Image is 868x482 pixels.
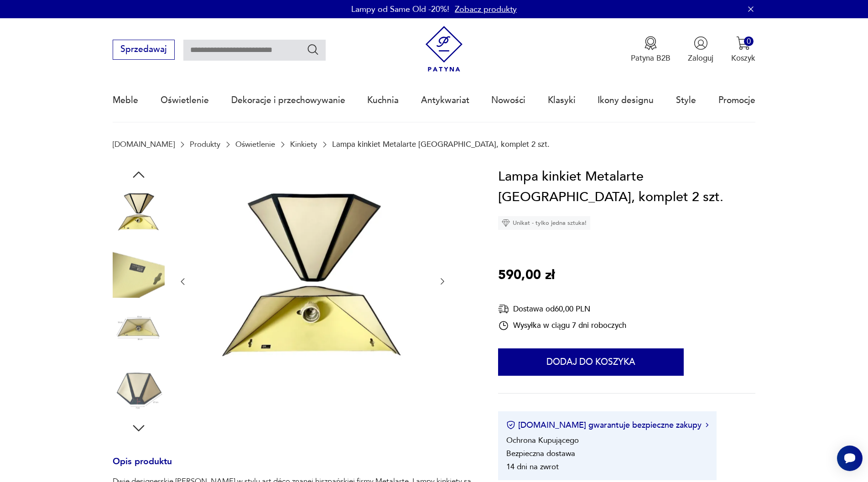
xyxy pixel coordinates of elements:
[744,36,754,46] div: 0
[688,53,713,63] p: Zaloguj
[506,420,708,431] button: [DOMAIN_NAME] gwarantuje bezpieczne zakupy
[506,448,575,459] li: Bezpieczna dostawa
[161,79,209,121] a: Oświetlenie
[113,458,472,477] h3: Opis produktu
[421,26,467,72] img: Patyna - sklep z meblami i dekoracjami vintage
[694,36,708,50] img: Ikonka użytkownika
[231,79,345,121] a: Dekoracje i przechowywanie
[113,362,165,414] img: Zdjęcie produktu Lampa kinkiet Metalarte Spain, komplet 2 szt.
[351,4,449,15] p: Lampy od Same Old -20%!
[498,320,626,331] div: Wysyłka w ciągu 7 dni roboczych
[113,47,174,54] a: Sprzedawaj
[598,79,654,121] a: Ikony designu
[506,461,559,472] li: 14 dni na zwrot
[631,53,670,63] p: Patyna B2B
[498,216,590,230] div: Unikat - tylko jedna sztuka!
[731,36,755,63] button: 0Koszyk
[421,79,469,121] a: Antykwariat
[498,166,755,208] h1: Lampa kinkiet Metalarte [GEOGRAPHIC_DATA], komplet 2 szt.
[198,166,427,395] img: Zdjęcie produktu Lampa kinkiet Metalarte Spain, komplet 2 szt.
[548,79,576,121] a: Klasyki
[332,140,550,149] p: Lampa kinkiet Metalarte [GEOGRAPHIC_DATA], komplet 2 szt.
[498,303,626,315] div: Dostawa od 60,00 PLN
[498,303,509,315] img: Ikona dostawy
[491,79,525,121] a: Nowości
[837,446,863,471] iframe: Smartsupp widget button
[113,245,165,297] img: Zdjęcie produktu Lampa kinkiet Metalarte Spain, komplet 2 szt.
[307,43,320,56] button: Szukaj
[113,187,165,239] img: Zdjęcie produktu Lampa kinkiet Metalarte Spain, komplet 2 szt.
[506,435,579,446] li: Ochrona Kupującego
[190,140,220,149] a: Produkty
[676,79,696,121] a: Style
[688,36,713,63] button: Zaloguj
[498,265,555,286] p: 590,00 zł
[731,53,755,63] p: Koszyk
[631,36,670,63] a: Ikona medaluPatyna B2B
[367,79,399,121] a: Kuchnia
[235,140,275,149] a: Oświetlenie
[718,79,755,121] a: Promocje
[455,4,517,15] a: Zobacz produkty
[631,36,670,63] button: Patyna B2B
[113,304,165,356] img: Zdjęcie produktu Lampa kinkiet Metalarte Spain, komplet 2 szt.
[113,79,138,121] a: Meble
[113,140,175,149] a: [DOMAIN_NAME]
[113,40,174,60] button: Sprzedawaj
[498,348,684,376] button: Dodaj do koszyka
[502,219,510,227] img: Ikona diamentu
[290,140,317,149] a: Kinkiety
[736,36,750,50] img: Ikona koszyka
[506,420,515,430] img: Ikona certyfikatu
[706,423,708,427] img: Ikona strzałki w prawo
[644,36,658,50] img: Ikona medalu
